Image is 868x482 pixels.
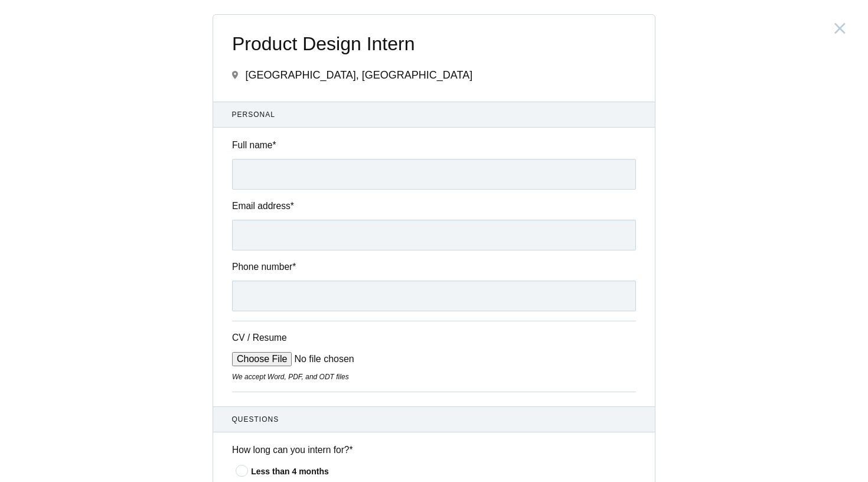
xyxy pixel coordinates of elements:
div: Less than 4 months [251,465,636,478]
span: Questions [232,414,637,425]
div: We accept Word, PDF, and ODT files [232,372,636,382]
label: Email address [232,199,636,213]
label: How long can you intern for? [232,443,636,457]
label: Full name [232,138,636,152]
label: Phone number [232,260,636,273]
label: CV / Resume [232,331,321,344]
span: Product Design Intern [232,34,636,54]
span: Personal [232,109,637,120]
span: [GEOGRAPHIC_DATA], [GEOGRAPHIC_DATA] [245,69,472,81]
